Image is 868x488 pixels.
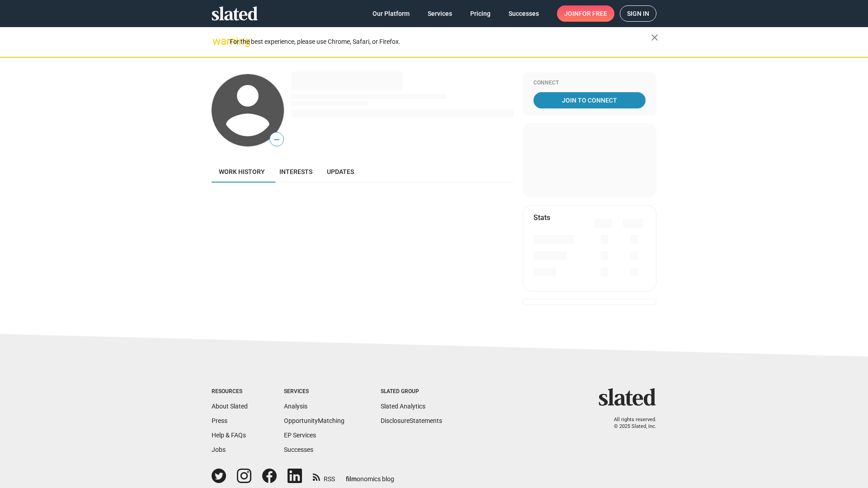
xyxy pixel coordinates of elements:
a: About Slated [212,403,248,410]
span: Services [428,5,452,22]
mat-card-title: Stats [533,213,550,222]
span: for free [579,5,607,22]
span: Pricing [470,5,491,22]
a: Jobs [212,446,226,453]
a: Updates [320,161,361,183]
a: Interests [272,161,320,183]
a: RSS [313,469,335,483]
a: Join To Connect [533,92,646,108]
a: DisclosureStatements [381,417,442,424]
div: Connect [533,80,646,87]
div: Resources [212,388,248,395]
a: Joinfor free [557,5,614,22]
span: Updates [327,168,354,175]
span: Our Platform [373,5,410,22]
a: Work history [212,161,272,183]
a: EP Services [284,432,316,439]
span: film [346,475,357,483]
a: Sign in [620,5,656,22]
a: Help & FAQs [212,432,246,439]
span: Successes [509,5,539,22]
div: Services [284,388,344,395]
a: Press [212,417,227,424]
div: For the best experience, please use Chrome, Safari, or Firefox. [230,36,651,48]
span: Sign in [627,6,649,21]
span: Join [564,5,607,22]
a: OpportunityMatching [284,417,344,424]
a: Slated Analytics [381,403,425,410]
a: Services [420,5,459,22]
div: Slated Group [381,388,442,395]
mat-icon: close [649,32,660,43]
a: filmonomics blog [346,468,394,483]
a: Our Platform [365,5,417,22]
a: Successes [501,5,546,22]
a: Analysis [284,403,307,410]
span: Work history [219,168,265,175]
p: All rights reserved. © 2025 Slated, Inc. [604,417,656,430]
a: Successes [284,446,313,453]
a: Pricing [463,5,498,22]
mat-icon: warning [212,36,223,47]
span: Interests [279,168,312,175]
span: Join To Connect [535,92,644,108]
span: — [270,134,283,145]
